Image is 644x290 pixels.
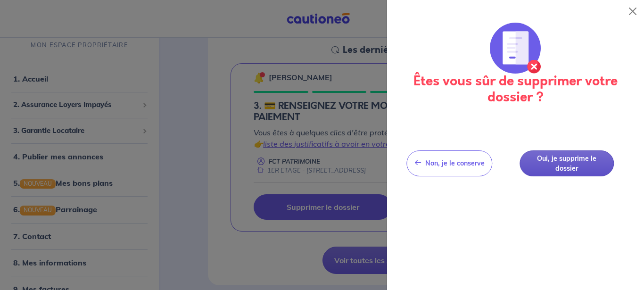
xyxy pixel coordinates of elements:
span: Non, je le conserve [425,159,485,167]
h3: Êtes vous sûr de supprimer votre dossier ? [398,74,633,105]
img: illu_annulation_contrat.svg [490,23,541,74]
button: Close [625,4,640,19]
button: Oui, je supprime le dossier [520,150,614,176]
button: Non, je le conserve [407,150,493,176]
